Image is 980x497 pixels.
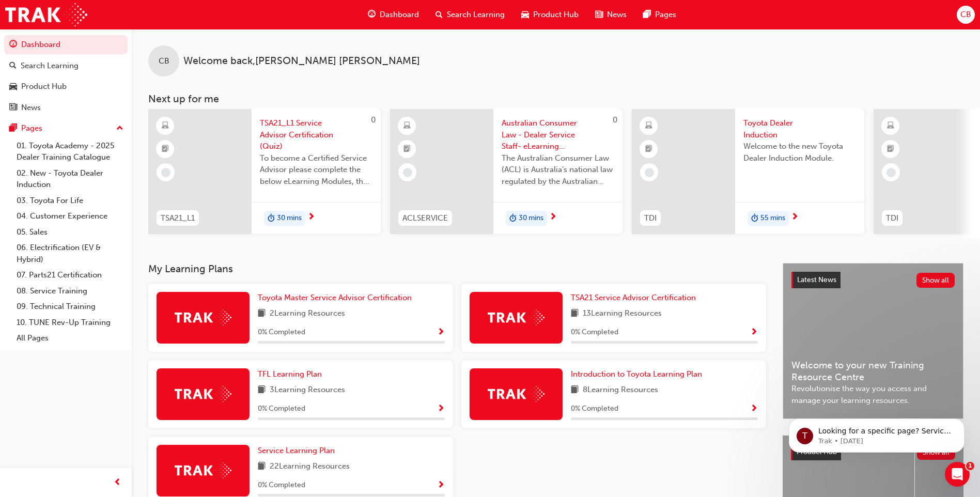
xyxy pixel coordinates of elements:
[5,3,87,26] img: Trak
[390,109,623,234] a: 0ACLSERVICEAustralian Consumer Law - Dealer Service Staff- eLearning ModuleThe Australian Consume...
[380,9,419,21] span: Dashboard
[159,55,169,67] span: CB
[571,368,706,380] a: Introduction to Toyota Learning Plan
[9,124,17,133] span: pages-icon
[132,93,980,105] h3: Next up for me
[571,384,579,397] span: book-icon
[307,213,315,222] span: next-icon
[368,8,376,21] span: guage-icon
[260,117,372,152] span: TSA21_L1 Service Advisor Certification (Quiz)
[161,168,170,177] span: learningRecordVerb_NONE-icon
[162,143,169,156] span: booktick-icon
[148,109,381,234] a: 0TSA21_L1TSA21_L1 Service Advisor Certification (Quiz)To become a Certified Service Advisor pleas...
[645,168,654,177] span: learningRecordVerb_NONE-icon
[403,143,411,156] span: booktick-icon
[447,9,505,21] span: Search Learning
[797,275,836,284] span: Latest News
[427,4,513,25] a: search-iconSearch Learning
[533,9,579,21] span: Product Hub
[519,212,543,224] span: 30 mins
[258,307,266,320] span: book-icon
[509,212,517,225] span: duration-icon
[583,307,662,320] span: 13 Learning Resources
[258,479,305,491] span: 0 % Completed
[571,403,618,415] span: 0 % Completed
[12,330,128,346] a: All Pages
[402,212,448,224] span: ACLSERVICE
[571,307,579,320] span: book-icon
[887,143,894,156] span: booktick-icon
[4,35,128,54] a: Dashboard
[750,405,758,414] span: Show Progress
[114,476,121,489] span: prev-icon
[886,168,896,177] span: learningRecordVerb_NONE-icon
[783,263,963,419] a: Latest NewsShow allWelcome to your new Training Resource CentreRevolutionise the way you access a...
[521,8,529,21] span: car-icon
[270,384,345,397] span: 3 Learning Resources
[750,326,758,339] button: Show Progress
[4,98,128,117] a: News
[161,212,195,224] span: TSA21_L1
[9,40,17,50] span: guage-icon
[12,299,128,315] a: 09. Technical Training
[750,328,758,337] span: Show Progress
[175,462,231,478] img: Trak
[258,293,412,302] span: Toyota Master Service Advisor Certification
[632,109,864,234] a: TDIToyota Dealer InductionWelcome to the new Toyota Dealer Induction Module.duration-icon55 mins
[258,292,416,304] a: Toyota Master Service Advisor Certification
[175,386,231,402] img: Trak
[655,9,676,21] span: Pages
[945,462,970,487] iframe: Intercom live chat
[21,102,41,114] div: News
[437,328,445,337] span: Show Progress
[12,240,128,267] a: 06. Electrification (EV & Hybrid)
[502,152,614,188] span: The Australian Consumer Law (ACL) is Australia's national law regulated by the Australian Competi...
[644,212,657,224] span: TDI
[887,119,894,133] span: learningResourceType_ELEARNING-icon
[645,119,652,133] span: learningResourceType_ELEARNING-icon
[502,117,614,152] span: Australian Consumer Law - Dealer Service Staff- eLearning Module
[791,272,955,288] a: Latest NewsShow all
[270,460,350,473] span: 22 Learning Resources
[12,267,128,283] a: 07. Parts21 Certification
[595,8,603,21] span: news-icon
[258,384,266,397] span: book-icon
[4,56,128,75] a: Search Learning
[571,292,700,304] a: TSA21 Service Advisor Certification
[21,81,67,92] div: Product Hub
[437,402,445,415] button: Show Progress
[513,4,587,25] a: car-iconProduct Hub
[21,60,79,72] div: Search Learning
[635,4,685,25] a: pages-iconPages
[12,283,128,299] a: 08. Service Training
[9,82,17,91] span: car-icon
[21,122,42,134] div: Pages
[773,397,980,469] iframe: Intercom notifications message
[957,6,975,24] button: CB
[437,326,445,339] button: Show Progress
[607,9,627,21] span: News
[791,360,955,383] span: Welcome to your new Training Resource Centre
[613,115,617,125] span: 0
[916,273,955,288] button: Show all
[743,141,856,164] span: Welcome to the new Toyota Dealer Induction Module.
[12,224,128,240] a: 05. Sales
[4,119,128,138] button: Pages
[549,213,557,222] span: next-icon
[886,212,898,224] span: TDI
[437,481,445,490] span: Show Progress
[587,4,635,25] a: news-iconNews
[760,212,785,224] span: 55 mins
[571,327,618,338] span: 0 % Completed
[437,405,445,414] span: Show Progress
[437,479,445,492] button: Show Progress
[583,384,658,397] span: 8 Learning Resources
[12,193,128,209] a: 03. Toyota For Life
[258,403,305,415] span: 0 % Completed
[645,143,652,156] span: booktick-icon
[791,383,955,406] span: Revolutionise the way you access and manage your learning resources.
[258,446,335,455] span: Service Learning Plan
